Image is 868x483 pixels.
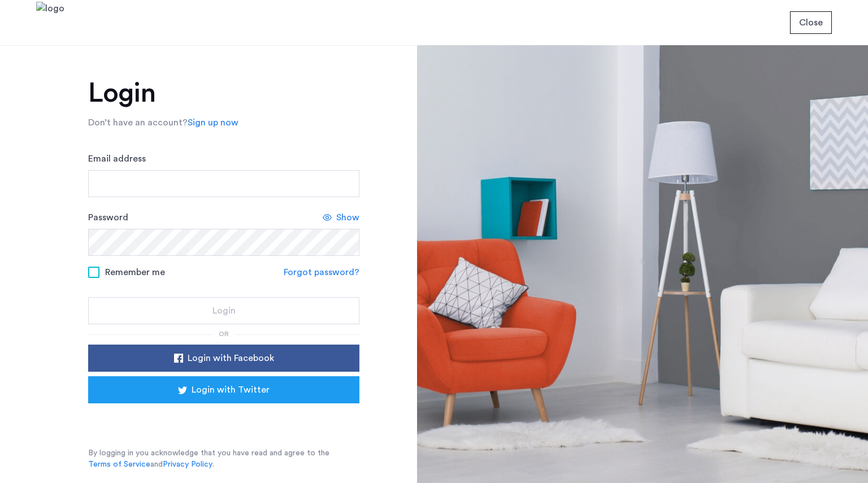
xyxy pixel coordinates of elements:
span: Login [212,304,236,317]
h1: Login [88,80,359,107]
p: By logging in you acknowledge that you have read and agree to the and . [88,447,359,470]
span: Close [799,16,823,29]
span: Show [336,211,359,224]
label: Email address [88,152,146,166]
img: logo [36,2,64,44]
a: Terms of Service [88,459,150,470]
label: Password [88,211,128,224]
span: or [219,330,229,337]
a: Privacy Policy [163,459,212,470]
span: Remember me [105,266,165,279]
span: Login with Facebook [188,351,274,365]
span: Don’t have an account? [88,118,188,127]
button: button [88,297,359,324]
button: button [88,345,359,372]
a: Forgot password? [284,266,359,279]
button: button [88,376,359,403]
span: Login with Twitter [192,383,270,397]
button: button [790,11,832,34]
a: Sign up now [188,116,238,129]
